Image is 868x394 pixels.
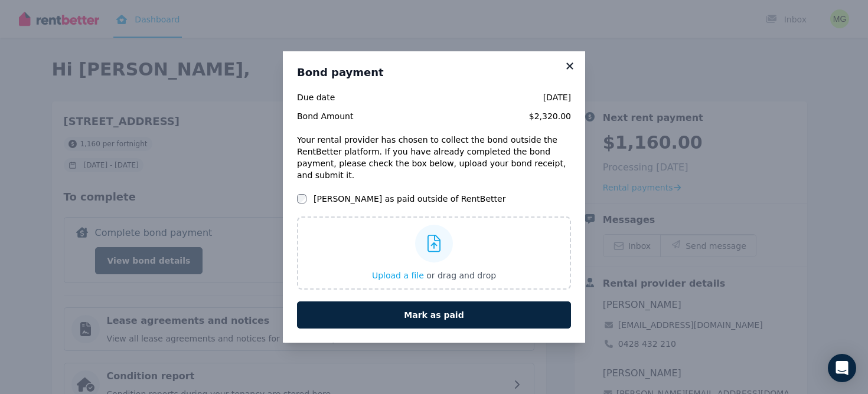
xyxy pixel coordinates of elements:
div: Open Intercom Messenger [828,354,856,382]
span: $2,320.00 [386,110,571,122]
h3: Bond payment [297,65,571,80]
div: Your rental provider has chosen to collect the bond outside the RentBetter platform. If you have ... [297,134,571,181]
span: [DATE] [386,91,571,103]
span: Due date [297,91,379,103]
button: Mark as paid [297,301,571,329]
span: Bond Amount [297,110,379,122]
span: or drag and drop [426,271,496,280]
label: [PERSON_NAME] as paid outside of RentBetter [314,193,505,205]
button: Upload a file or drag and drop [372,270,496,281]
span: Upload a file [372,271,424,280]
